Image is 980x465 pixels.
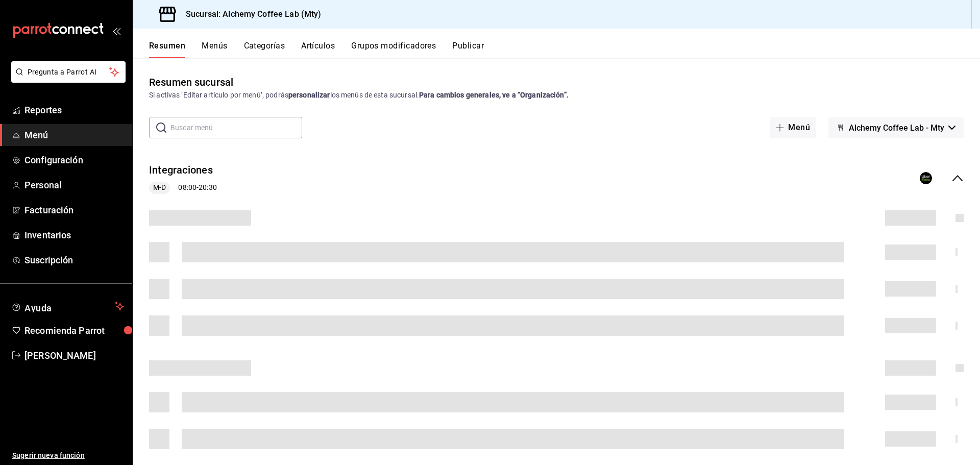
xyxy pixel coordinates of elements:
[24,253,124,267] span: Suscripción
[24,203,124,217] span: Facturación
[202,41,227,58] button: Menús
[133,155,980,202] div: collapse-menu-row
[419,91,569,99] strong: Para cambios generales, ve a “Organización”.
[149,163,213,178] button: Integraciones
[149,41,980,58] div: navigation tabs
[170,117,302,138] input: Buscar menú
[178,8,321,20] h3: Sucursal: Alchemy Coffee Lab (Mty)
[24,153,124,167] span: Configuración
[828,117,964,138] button: Alchemy Coffee Lab - Mty
[11,61,126,83] button: Pregunta a Parrot AI
[149,75,233,90] div: Resumen sucursal
[24,128,124,142] span: Menú
[149,182,217,194] div: 08:00 - 20:30
[24,349,124,362] span: [PERSON_NAME]
[24,300,111,312] span: Ayuda
[24,103,124,117] span: Reportes
[149,182,170,193] span: M-D
[452,41,484,58] button: Publicar
[24,228,124,242] span: Inventarios
[849,123,944,133] span: Alchemy Coffee Lab - Mty
[351,41,436,58] button: Grupos modificadores
[301,41,335,58] button: Artículos
[7,74,126,85] a: Pregunta a Parrot AI
[149,41,185,58] button: Resumen
[24,324,124,337] span: Recomienda Parrot
[24,178,124,192] span: Personal
[28,67,110,78] span: Pregunta a Parrot AI
[112,27,120,35] button: open_drawer_menu
[770,117,816,138] button: Menú
[288,91,330,99] strong: personalizar
[149,90,964,101] div: Si activas ‘Editar artículo por menú’, podrás los menús de esta sucursal.
[244,41,285,58] button: Categorías
[12,450,124,461] span: Sugerir nueva función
